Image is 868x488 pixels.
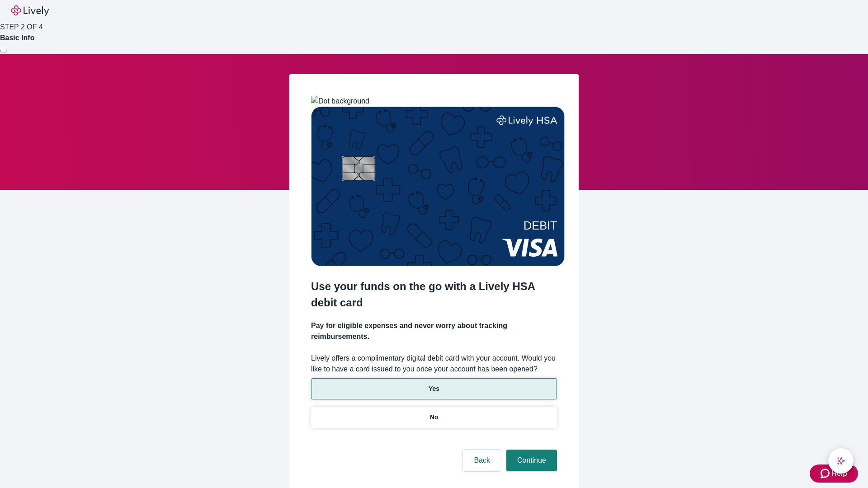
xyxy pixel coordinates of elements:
[311,378,557,399] button: Yes
[821,468,831,479] svg: Zendesk support icon
[506,450,557,471] button: Continue
[836,456,845,465] svg: Lively AI Assistant
[828,448,854,474] button: chat
[311,320,557,342] h4: Pay for eligible expenses and never worry about tracking reimbursements.
[463,450,501,471] button: Back
[311,96,369,107] img: Dot background
[429,384,439,394] p: Yes
[810,465,858,483] button: Zendesk support iconHelp
[311,278,557,311] h2: Use your funds on the go with a Lively HSA debit card
[311,353,557,375] label: Lively offers a complimentary digital debit card with your account. Would you like to have a card...
[831,468,847,479] span: Help
[311,407,557,428] button: No
[430,413,439,422] p: No
[311,107,565,266] img: Debit card
[11,5,49,16] img: Lively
